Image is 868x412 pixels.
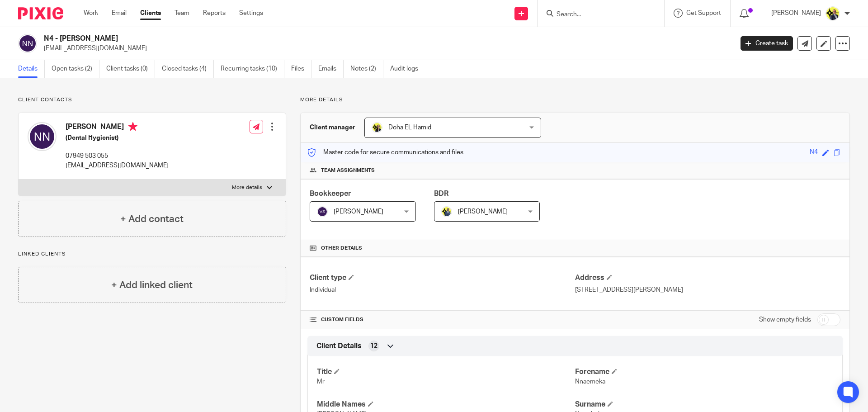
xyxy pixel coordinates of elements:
span: Mr [317,379,325,385]
i: Primary [128,122,137,131]
h2: N4 - [PERSON_NAME] [44,34,590,43]
div: N4 [810,147,818,158]
h4: Middle Names [317,400,575,409]
span: [PERSON_NAME] [458,208,508,215]
p: [STREET_ADDRESS][PERSON_NAME] [575,285,840,294]
a: Open tasks (2) [52,60,99,78]
a: Work [84,9,98,18]
img: svg%3E [28,122,57,151]
label: Show empty fields [759,315,811,324]
p: 07949 503 055 [66,152,169,161]
a: Files [291,60,311,78]
img: svg%3E [18,34,37,53]
p: Master code for secure communications and files [307,148,463,157]
p: [EMAIL_ADDRESS][DOMAIN_NAME] [44,44,727,53]
img: Dennis-Starbridge.jpg [441,206,452,217]
span: [PERSON_NAME] [334,208,383,215]
h4: Address [575,273,840,283]
span: Other details [321,245,362,252]
img: svg%3E [317,206,328,217]
a: Create task [741,36,793,51]
input: Search [556,11,637,19]
span: 12 [370,341,377,350]
h4: Surname [575,400,833,409]
span: Team assignments [321,167,375,174]
img: Doha-Starbridge.jpg [372,122,382,133]
a: Notes (2) [350,60,383,78]
a: Audit logs [390,60,425,78]
h4: CUSTOM FIELDS [310,316,575,323]
h4: [PERSON_NAME] [66,122,169,133]
a: Details [18,60,45,78]
span: Nnaemeka [575,379,605,385]
h3: Client manager [310,123,355,132]
p: Individual [310,285,575,294]
a: Settings [239,9,263,18]
span: Doha EL Hamid [388,124,431,131]
img: Pixie [18,7,63,19]
h4: Client type [310,273,575,283]
span: Bookkeeper [310,190,351,197]
span: Get Support [686,10,721,16]
a: Reports [203,9,226,18]
a: Recurring tasks (10) [221,60,284,78]
a: Email [112,9,127,18]
h4: Title [317,367,575,377]
img: Dan-Starbridge%20(1).jpg [826,6,840,21]
p: Client contacts [18,96,286,104]
a: Closed tasks (4) [162,60,214,78]
a: Emails [318,60,344,78]
h4: + Add linked client [111,278,193,292]
a: Clients [140,9,161,18]
p: [PERSON_NAME] [771,9,821,18]
p: More details [232,184,262,191]
a: Client tasks (0) [106,60,155,78]
p: More details [300,96,850,104]
h5: (Dental Hygienist) [66,133,169,142]
p: [EMAIL_ADDRESS][DOMAIN_NAME] [66,161,169,170]
a: Team [175,9,189,18]
span: BDR [434,190,448,197]
p: Linked clients [18,251,286,258]
h4: + Add contact [120,212,184,226]
h4: Forename [575,367,833,377]
span: Client Details [316,341,362,351]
